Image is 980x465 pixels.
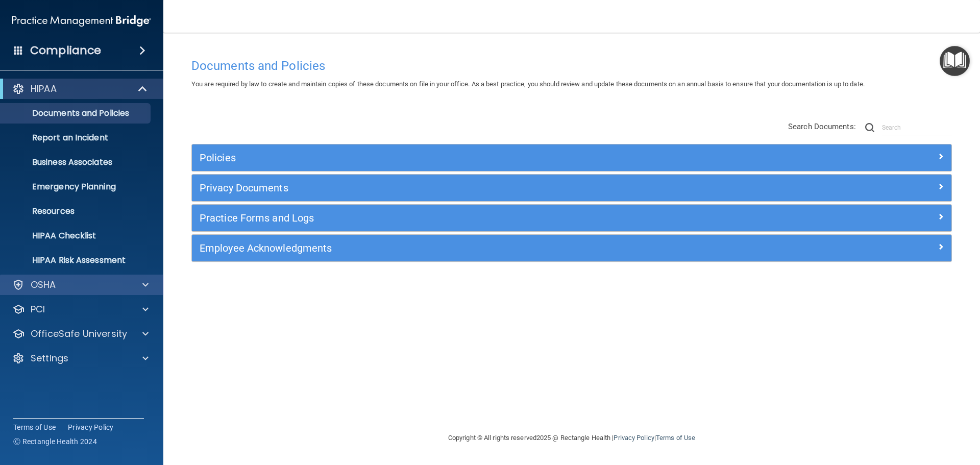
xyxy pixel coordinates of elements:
[656,434,695,442] a: Terms of Use
[191,59,952,72] h4: Documents and Policies
[865,123,874,132] img: ic-search.3b580494.png
[31,303,45,315] p: PCI
[7,182,146,192] p: Emergency Planning
[200,242,754,254] h5: Employee Acknowledgments
[68,422,114,432] a: Privacy Policy
[12,328,149,340] a: OfficeSafe University
[13,436,97,447] span: Ⓒ Rectangle Health 2024
[12,11,151,31] img: PMB logo
[882,120,952,135] input: Search
[7,255,146,265] p: HIPAA Risk Assessment
[7,108,146,118] p: Documents and Policies
[7,133,146,143] p: Report an Incident
[7,157,146,167] p: Business Associates
[200,210,944,226] a: Practice Forms and Logs
[31,328,127,340] p: OfficeSafe University
[12,83,148,95] a: HIPAA
[200,182,754,193] h5: Privacy Documents
[200,180,944,196] a: Privacy Documents
[7,206,146,216] p: Resources
[614,434,654,442] a: Privacy Policy
[13,422,56,432] a: Terms of Use
[30,43,101,58] h4: Compliance
[12,279,149,291] a: OSHA
[200,150,944,166] a: Policies
[200,240,944,256] a: Employee Acknowledgments
[12,352,149,364] a: Settings
[788,122,856,131] span: Search Documents:
[200,212,754,224] h5: Practice Forms and Logs
[12,303,149,315] a: PCI
[31,83,57,95] p: HIPAA
[31,352,68,364] p: Settings
[7,231,146,241] p: HIPAA Checklist
[200,152,754,163] h5: Policies
[31,279,56,291] p: OSHA
[385,422,758,454] div: Copyright © All rights reserved 2025 @ Rectangle Health | |
[940,46,970,76] button: Open Resource Center
[191,80,865,88] span: You are required by law to create and maintain copies of these documents on file in your office. ...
